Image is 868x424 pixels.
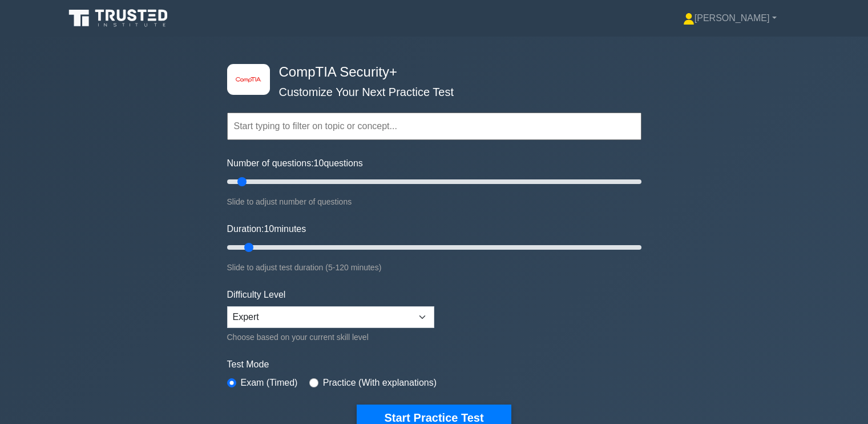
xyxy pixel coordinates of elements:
[227,195,641,209] div: Slide to adjust number of questions
[274,64,586,81] h4: CompTIA Security+
[227,113,641,140] input: Start typing to filter on topic or concept...
[227,157,363,170] label: Number of questions: questions
[227,330,434,344] div: Choose based on your current skill level
[227,288,286,302] label: Difficulty Level
[314,158,324,168] span: 10
[227,222,306,236] label: Duration: minutes
[323,376,437,390] label: Practice (With explanations)
[227,261,641,274] div: Slide to adjust test duration (5-120 minutes)
[656,7,804,30] a: [PERSON_NAME]
[241,376,298,390] label: Exam (Timed)
[227,358,641,371] label: Test Mode
[264,224,274,234] span: 10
